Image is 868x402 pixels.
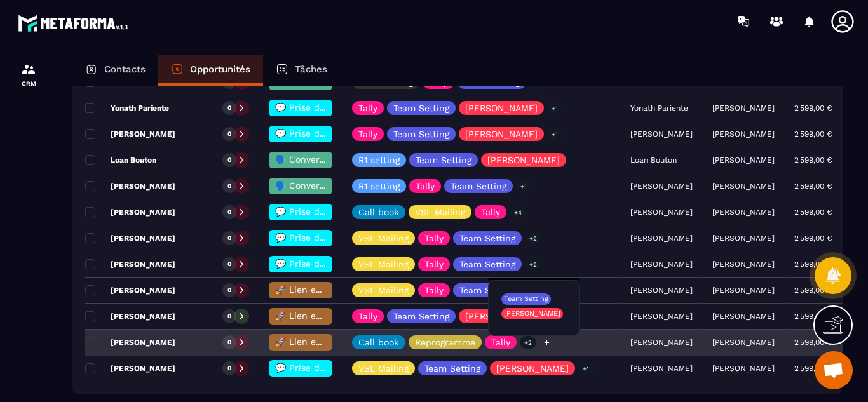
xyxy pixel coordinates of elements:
[459,286,515,295] p: Team Setting
[794,312,832,321] p: 2 599,00 €
[794,286,832,295] p: 2 599,00 €
[393,104,449,112] p: Team Setting
[712,234,775,243] p: [PERSON_NAME]
[227,130,231,138] p: 0
[358,364,409,373] p: VSL Mailing
[712,208,775,217] p: [PERSON_NAME]
[416,156,471,164] p: Team Setting
[415,338,475,347] p: Reprogrammé
[712,130,775,138] p: [PERSON_NAME]
[3,80,54,87] p: CRM
[275,128,402,138] span: 💬 Prise de contact effectué
[459,260,515,269] p: Team Setting
[3,52,54,97] a: formationformationCRM
[263,55,340,86] a: Tâches
[275,206,402,217] span: 💬 Prise de contact effectué
[547,128,562,141] p: +1
[794,182,832,191] p: 2 599,00 €
[459,234,515,243] p: Team Setting
[481,208,500,217] p: Tally
[358,208,399,217] p: Call book
[358,234,409,243] p: VSL Mailing
[416,182,435,191] p: Tally
[794,208,832,217] p: 2 599,00 €
[712,104,775,112] p: [PERSON_NAME]
[227,104,231,112] p: 0
[424,286,444,295] p: Tally
[227,234,231,243] p: 0
[275,154,388,164] span: 🗣️ Conversation en cours
[18,11,132,35] img: logo
[85,337,175,347] p: [PERSON_NAME]
[491,338,510,347] p: Tally
[227,260,231,269] p: 0
[464,77,520,86] p: Team Setting
[794,156,832,164] p: 2 599,00 €
[415,208,465,217] p: VSL Mailing
[712,286,775,295] p: [PERSON_NAME]
[358,312,377,321] p: Tally
[358,104,377,112] p: Tally
[487,156,560,164] p: [PERSON_NAME]
[85,311,175,321] p: [PERSON_NAME]
[525,258,541,271] p: +2
[275,311,387,321] span: 🚀 Lien envoyé & Relance
[424,234,444,243] p: Tally
[712,182,775,191] p: [PERSON_NAME]
[85,233,175,243] p: [PERSON_NAME]
[275,102,402,112] span: 💬 Prise de contact effectué
[794,338,832,347] p: 2 599,00 €
[525,232,541,245] p: +2
[21,62,36,77] img: formation
[520,336,536,349] p: +2
[358,182,400,191] p: R1 setting
[794,234,832,243] p: 2 599,00 €
[465,312,538,321] p: [PERSON_NAME]
[85,285,175,295] p: [PERSON_NAME]
[451,182,506,191] p: Team Setting
[72,55,158,86] a: Contacts
[358,77,413,86] p: Lead Setting
[85,103,169,113] p: Yonath Pariente
[815,351,853,389] div: Ouvrir le chat
[794,364,832,373] p: 2 599,00 €
[424,364,480,373] p: Team Setting
[190,64,250,75] p: Opportunités
[227,182,231,191] p: 0
[358,130,377,138] p: Tally
[393,130,449,138] p: Team Setting
[295,64,327,75] p: Tâches
[712,260,775,269] p: [PERSON_NAME]
[429,77,448,86] p: Tally
[227,286,231,295] p: 0
[496,364,569,373] p: [PERSON_NAME]
[85,363,175,373] p: [PERSON_NAME]
[358,338,399,347] p: Call book
[516,180,531,193] p: +1
[227,338,231,347] p: 0
[104,64,146,75] p: Contacts
[358,286,409,295] p: VSL Mailing
[358,260,409,269] p: VSL Mailing
[275,337,387,347] span: 🚀 Lien envoyé & Relance
[275,258,402,269] span: 💬 Prise de contact effectué
[424,260,444,269] p: Tally
[547,102,562,115] p: +1
[794,104,832,112] p: 2 599,00 €
[227,208,231,217] p: 0
[275,363,402,373] span: 💬 Prise de contact effectué
[85,129,175,139] p: [PERSON_NAME]
[85,181,175,191] p: [PERSON_NAME]
[85,155,156,165] p: Loan Bouton
[227,156,231,164] p: 0
[578,362,593,375] p: +1
[275,232,402,243] span: 💬 Prise de contact effectué
[275,180,388,191] span: 🗣️ Conversation en cours
[227,364,231,373] p: 0
[712,156,775,164] p: [PERSON_NAME]
[712,312,775,321] p: [PERSON_NAME]
[794,130,832,138] p: 2 599,00 €
[358,156,400,164] p: R1 setting
[504,309,560,318] p: [PERSON_NAME]
[393,312,449,321] p: Team Setting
